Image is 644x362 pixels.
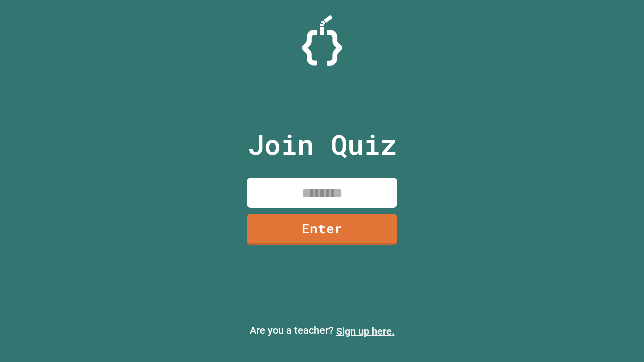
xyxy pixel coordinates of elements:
p: Are you a teacher? [8,323,636,339]
a: Sign up here. [336,325,395,337]
p: Join Quiz [248,124,397,165]
iframe: chat widget [560,278,634,321]
img: Logo.svg [302,15,342,66]
a: Enter [247,214,397,245]
iframe: chat widget [602,322,634,352]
